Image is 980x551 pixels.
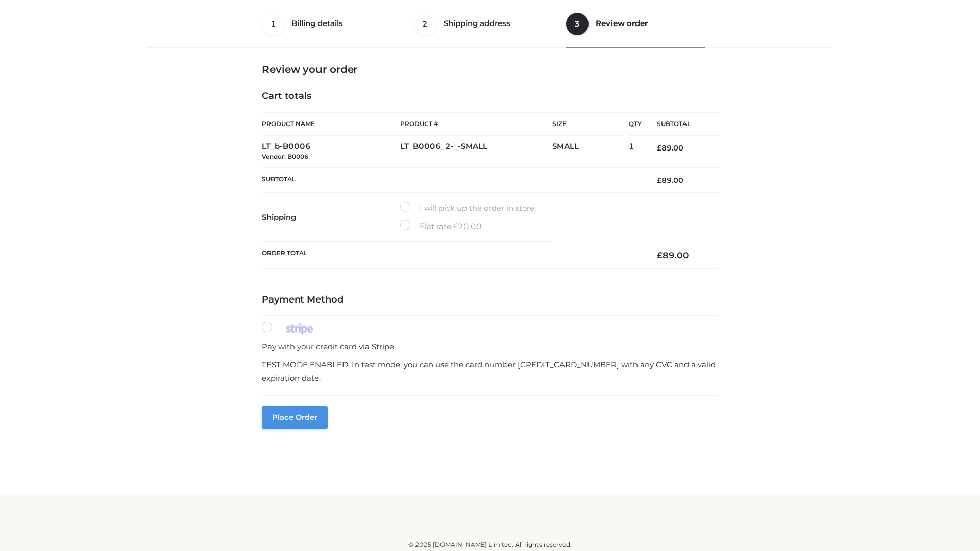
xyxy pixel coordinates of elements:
td: LT_B0006_2-_-SMALL [400,136,552,168]
p: Pay with your credit card via Stripe. [262,340,718,354]
span: £ [657,143,661,153]
td: SMALL [552,136,629,168]
h4: Payment Method [262,294,718,306]
bdi: 89.00 [657,143,683,153]
th: Order Total [262,242,642,269]
p: TEST MODE ENABLED. In test mode, you can use the card number [CREDIT_CARD_NUMBER] with any CVC an... [262,358,718,384]
th: Subtotal [262,167,642,192]
label: I will pick up the order in store. [400,202,536,215]
bdi: 20.00 [453,221,482,231]
td: 1 [629,136,642,168]
th: Shipping [262,193,400,242]
th: Product Name [262,112,400,136]
span: £ [657,250,663,260]
h3: Review your order [262,63,718,76]
span: £ [657,176,661,185]
label: Flat rate: [400,220,482,233]
button: Place order [262,406,328,429]
div: © 2025 [DOMAIN_NAME] Limited. All rights reserved. [152,540,828,550]
bdi: 89.00 [657,176,683,185]
small: Vendor: B0006 [262,153,308,160]
bdi: 89.00 [657,250,689,260]
th: Size [552,113,624,136]
td: LT_b-B0006 [262,136,400,168]
th: Product # [400,112,552,136]
th: Subtotal [642,113,718,136]
h4: Cart totals [262,91,718,102]
th: Qty [629,112,642,136]
span: £ [453,221,458,231]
